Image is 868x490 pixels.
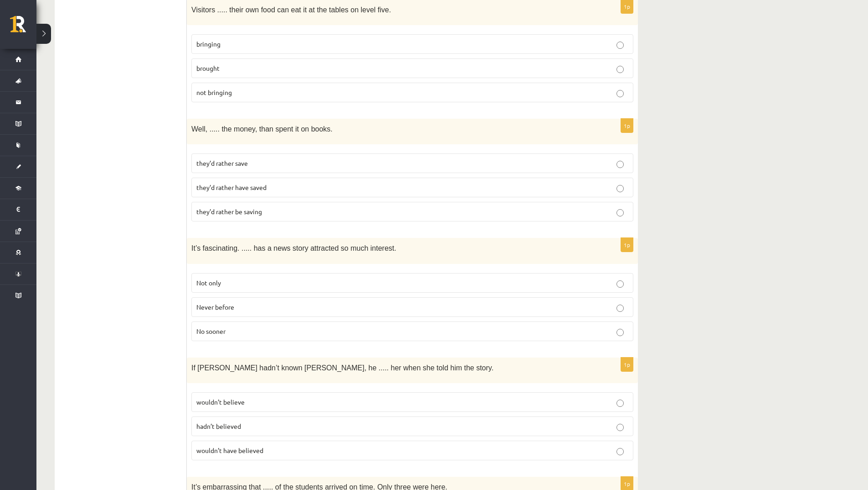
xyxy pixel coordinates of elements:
span: Well, ..... the money, than spent it on books. [191,125,333,133]
span: If [PERSON_NAME] hadn’t known [PERSON_NAME], he ..... her when she told him the story. [191,364,493,372]
span: wouldn’t have believed [196,446,263,454]
span: they’d rather be saving [196,207,262,216]
span: bringing [196,40,221,48]
input: brought [616,66,624,73]
span: Not only [196,279,221,287]
span: they’d rather have saved [196,183,267,191]
span: Visitors ..... their own food can eat it at the tables on level five. [191,6,391,14]
span: Never before [196,303,234,311]
span: It’s fascinating. ..... has a news story attracted so much interest. [191,244,396,252]
span: brought [196,64,220,72]
input: they’d rather be saving [616,209,624,216]
input: No sooner [616,329,624,336]
p: 1p [621,118,633,133]
input: hadn’t believed [616,424,624,431]
span: not bringing [196,88,232,96]
span: wouldn’t believe [196,398,245,406]
p: 1p [621,237,633,252]
a: Rīgas 1. Tālmācības vidusskola [10,16,36,39]
input: they’d rather have saved [616,185,624,192]
input: Never before [616,305,624,312]
input: wouldn’t have believed [616,448,624,455]
input: they’d rather save [616,161,624,168]
p: 1p [621,357,633,372]
span: hadn’t believed [196,422,241,430]
input: bringing [616,42,624,49]
input: wouldn’t believe [616,400,624,407]
input: Not only [616,280,624,288]
span: No sooner [196,327,226,335]
span: they’d rather save [196,159,248,167]
input: not bringing [616,90,624,97]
